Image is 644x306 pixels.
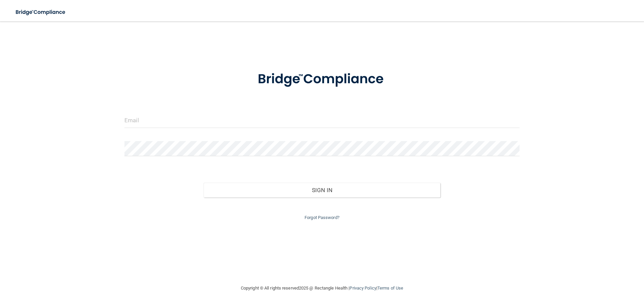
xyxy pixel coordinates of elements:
[10,5,72,19] img: bridge_compliance_login_screen.278c3ca4.svg
[200,277,444,299] div: Copyright © All rights reserved 2025 @ Rectangle Health | |
[244,62,400,97] img: bridge_compliance_login_screen.278c3ca4.svg
[305,215,339,220] a: Forgot Password?
[377,286,403,291] a: Terms of Use
[124,113,520,128] input: Email
[350,286,376,291] a: Privacy Policy
[204,183,441,198] button: Sign In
